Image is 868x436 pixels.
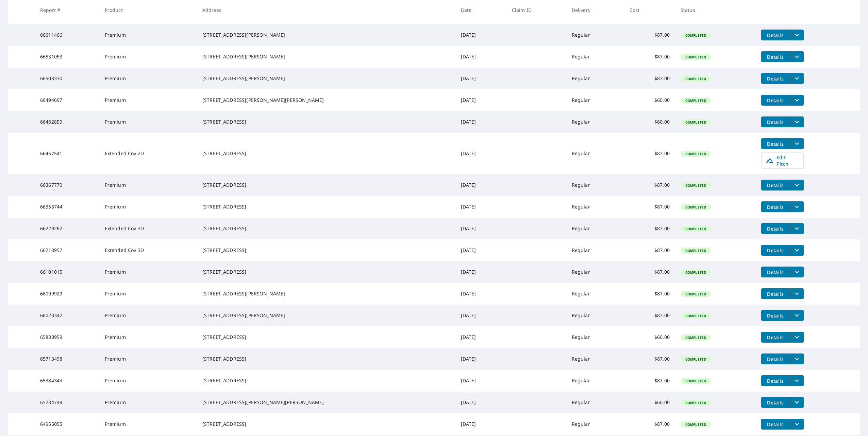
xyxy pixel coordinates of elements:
span: Details [765,399,786,406]
button: filesDropdownBtn-65713498 [790,353,804,364]
td: $87.00 [624,133,675,174]
span: Completed [681,313,710,318]
td: [DATE] [455,326,506,348]
td: 66218957 [35,239,99,261]
button: detailsBtn-66218957 [761,245,790,256]
td: [DATE] [455,111,506,133]
button: filesDropdownBtn-64955055 [790,419,804,430]
button: filesDropdownBtn-66099929 [790,288,804,299]
div: [STREET_ADDRESS] [202,377,450,384]
td: Regular [566,89,624,111]
td: Premium [99,392,197,413]
span: Completed [681,120,710,125]
span: Completed [681,55,710,59]
td: Regular [566,24,624,46]
button: filesDropdownBtn-66482859 [790,116,804,127]
button: detailsBtn-66101015 [761,267,790,277]
button: filesDropdownBtn-66494697 [790,95,804,106]
button: detailsBtn-66508330 [761,73,790,84]
button: filesDropdownBtn-65384343 [790,375,804,386]
div: [STREET_ADDRESS][PERSON_NAME] [202,53,450,60]
div: [STREET_ADDRESS] [202,269,450,275]
button: detailsBtn-65713498 [761,353,790,364]
td: Regular [566,239,624,261]
td: Regular [566,46,624,68]
span: Details [765,421,786,428]
td: $87.00 [624,413,675,435]
span: Details [765,97,786,104]
div: [STREET_ADDRESS][PERSON_NAME] [202,312,450,319]
td: Premium [99,261,197,283]
td: $60.00 [624,392,675,413]
td: [DATE] [455,174,506,196]
button: detailsBtn-66023342 [761,310,790,321]
td: 65713498 [35,348,99,370]
td: $87.00 [624,370,675,392]
span: Completed [681,33,710,38]
td: Premium [99,89,197,111]
button: filesDropdownBtn-65234748 [790,397,804,408]
td: [DATE] [455,392,506,413]
td: 65833959 [35,326,99,348]
td: [DATE] [455,348,506,370]
span: Completed [681,292,710,296]
div: [STREET_ADDRESS] [202,119,450,125]
td: 64955055 [35,413,99,435]
td: Premium [99,24,197,46]
button: detailsBtn-65234748 [761,397,790,408]
td: Premium [99,348,197,370]
td: Premium [99,196,197,218]
button: filesDropdownBtn-66531053 [790,51,804,62]
td: Extended Cov 3D [99,239,197,261]
span: Details [765,334,786,341]
button: detailsBtn-65833959 [761,332,790,343]
td: Regular [566,68,624,89]
div: [STREET_ADDRESS] [202,150,450,157]
td: $87.00 [624,305,675,326]
td: Regular [566,413,624,435]
span: Details [765,32,786,38]
td: [DATE] [455,239,506,261]
span: Completed [681,357,710,362]
td: $60.00 [624,326,675,348]
span: Completed [681,400,710,405]
td: [DATE] [455,89,506,111]
button: filesDropdownBtn-66508330 [790,73,804,84]
span: Completed [681,98,710,103]
td: Premium [99,305,197,326]
span: Details [765,269,786,275]
td: Regular [566,305,624,326]
button: detailsBtn-64955055 [761,419,790,430]
td: [DATE] [455,46,506,68]
div: [STREET_ADDRESS][PERSON_NAME][PERSON_NAME] [202,399,450,406]
td: $87.00 [624,348,675,370]
button: filesDropdownBtn-66023342 [790,310,804,321]
button: filesDropdownBtn-66218957 [790,245,804,256]
td: 66099929 [35,283,99,305]
td: Premium [99,413,197,435]
span: Completed [681,205,710,210]
td: $87.00 [624,239,675,261]
td: Premium [99,370,197,392]
td: $87.00 [624,261,675,283]
td: $87.00 [624,174,675,196]
span: Details [765,225,786,232]
span: Completed [681,335,710,340]
div: [STREET_ADDRESS] [202,334,450,341]
span: Details [765,356,786,362]
div: [STREET_ADDRESS] [202,247,450,254]
a: Edit Pitch [761,152,804,169]
span: Completed [681,379,710,383]
td: Regular [566,133,624,174]
button: filesDropdownBtn-66355744 [790,201,804,212]
td: 66508330 [35,68,99,89]
button: detailsBtn-65384343 [761,375,790,386]
button: detailsBtn-66494697 [761,95,790,106]
td: Premium [99,68,197,89]
span: Completed [681,248,710,253]
button: detailsBtn-66099929 [761,288,790,299]
button: detailsBtn-66482859 [761,116,790,127]
div: [STREET_ADDRESS][PERSON_NAME] [202,75,450,82]
td: 66229262 [35,218,99,239]
td: Premium [99,326,197,348]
